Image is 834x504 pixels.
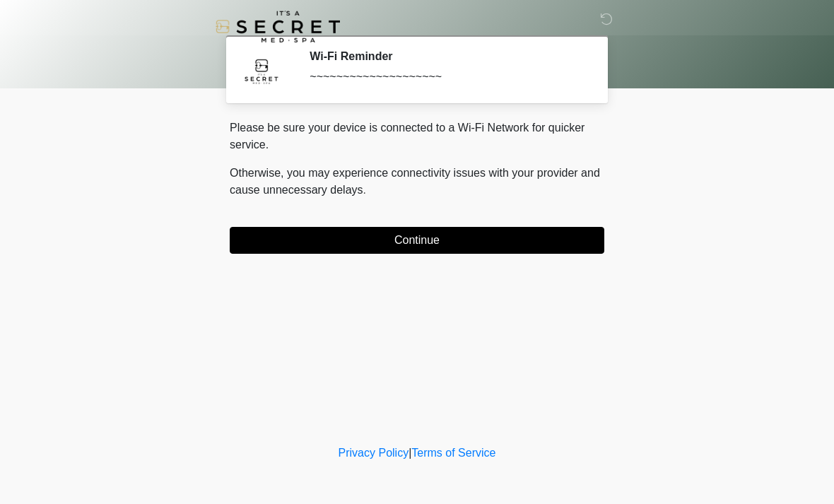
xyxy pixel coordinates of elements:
img: Agent Avatar [240,49,283,92]
a: | [409,447,411,459]
div: ~~~~~~~~~~~~~~~~~~~~ [310,69,583,86]
img: It's A Secret Med Spa Logo [216,11,340,42]
button: Continue [230,227,604,254]
a: Privacy Policy [339,447,409,459]
h2: Wi-Fi Reminder [310,49,583,63]
a: Terms of Service [411,447,495,459]
p: Otherwise, you may experience connectivity issues with your provider and cause unnecessary delays [230,165,604,199]
span: . [363,184,366,196]
p: Please be sure your device is connected to a Wi-Fi Network for quicker service. [230,119,604,153]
